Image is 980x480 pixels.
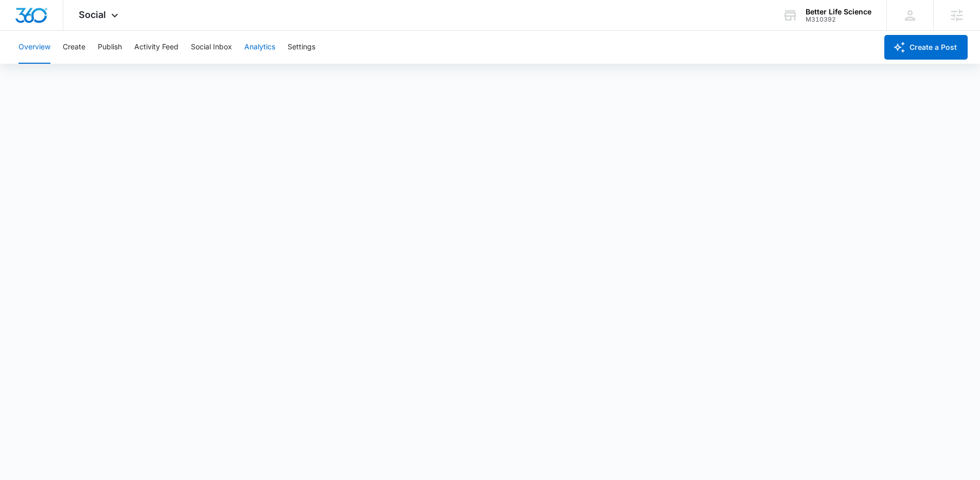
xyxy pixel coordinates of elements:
span: Social [79,9,106,20]
button: Publish [98,31,122,64]
button: Activity Feed [134,31,179,64]
button: Analytics [244,31,275,64]
button: Settings [288,31,315,64]
button: Overview [19,31,50,64]
button: Create [63,31,85,64]
button: Social Inbox [191,31,232,64]
div: account name [806,8,871,16]
div: account id [806,16,871,23]
button: Create a Post [884,35,968,60]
